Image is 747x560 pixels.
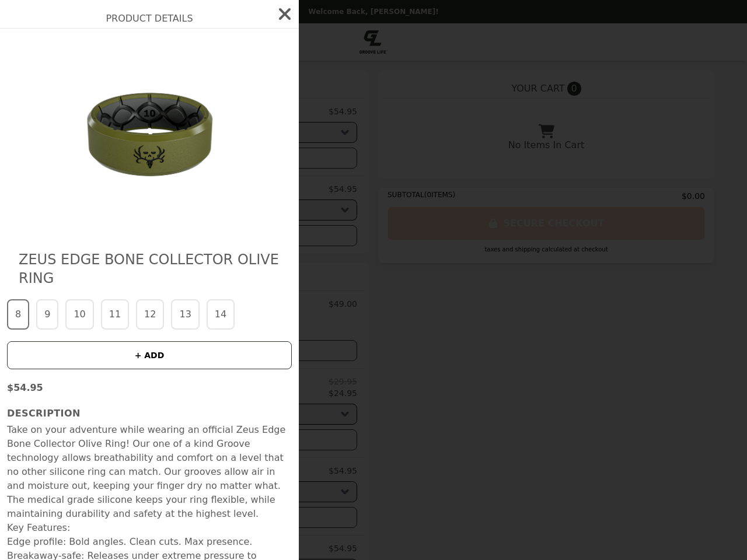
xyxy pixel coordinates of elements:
[65,299,93,330] button: 10
[7,423,292,521] p: Take on your adventure while wearing an official Zeus Edge Bone Collector Olive Ring! Our one of ...
[171,299,199,330] button: 13
[7,341,292,369] button: + ADD
[7,381,292,395] p: $54.95
[7,521,292,535] p: Key Features:
[207,299,235,330] button: 14
[7,535,292,549] li: Edge profile: Bold angles. Clean cuts. Max presence.
[43,40,256,227] img: 8
[136,299,164,330] button: 12
[7,407,292,421] h3: Description
[7,299,29,330] button: 8
[19,250,280,288] h2: Zeus Edge Bone Collector Olive Ring
[101,299,129,330] button: 11
[36,299,58,330] button: 9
